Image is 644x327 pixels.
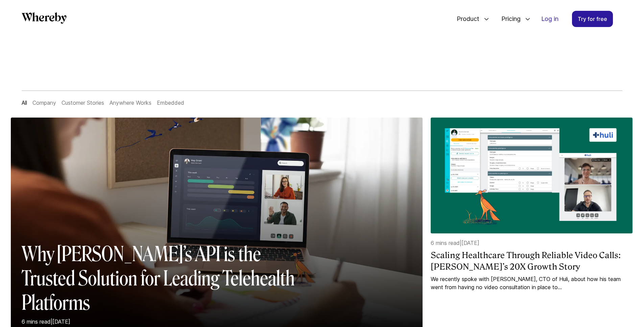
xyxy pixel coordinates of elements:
span: Pricing [495,8,522,30]
svg: Whereby [22,12,67,24]
a: Whereby [22,12,67,26]
a: Scaling Healthcare Through Reliable Video Calls: [PERSON_NAME]’s 20X Growth Story [431,250,633,272]
span: Product [450,8,481,30]
p: 6 mins read | [DATE] [22,318,310,326]
a: We recently spoke with [PERSON_NAME], CTO of Huli, about how his team went from having no video c... [431,275,633,291]
a: All [22,99,27,106]
h2: Why [PERSON_NAME]’s API is the Trusted Solution for Leading Telehealth Platforms [22,242,310,315]
a: Try for free [572,11,613,27]
p: 6 mins read | [DATE] [431,239,633,247]
a: Embedded [157,99,184,106]
a: Company [32,99,56,106]
a: Customer Stories [62,99,104,106]
a: Log in [536,11,564,27]
a: Anywhere Works [110,99,151,106]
